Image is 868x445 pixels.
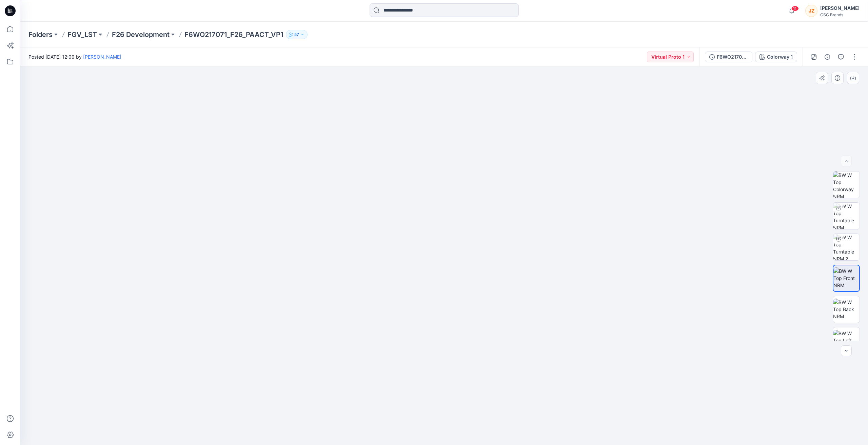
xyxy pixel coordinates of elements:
[755,52,797,62] button: Colorway 1
[717,53,748,61] div: F6WO217071_F26_PAACT_VP1
[791,6,799,11] span: 11
[833,267,859,289] img: BW W Top Front NRM
[83,54,121,60] a: [PERSON_NAME]
[805,5,817,17] div: JZ
[112,30,170,39] a: F26 Development
[294,31,299,38] p: 57
[833,330,860,351] img: BW W Top Left NRM
[67,30,97,39] a: FGV_LST
[833,171,860,198] img: BW W Top Colorway NRM
[767,53,793,61] div: Colorway 1
[833,299,860,320] img: BW W Top Back NRM
[833,203,860,229] img: BW W Top Turntable NRM
[820,4,860,12] div: [PERSON_NAME]
[28,53,121,60] span: Posted [DATE] 12:09 by
[184,30,283,39] p: F6WO217071_F26_PAACT_VP1
[833,234,860,260] img: BW W Top Turntable NRM 2
[28,30,53,39] a: Folders
[820,12,860,17] div: CSC Brands
[705,52,752,62] button: F6WO217071_F26_PAACT_VP1
[286,30,308,39] button: 57
[822,52,833,62] button: Details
